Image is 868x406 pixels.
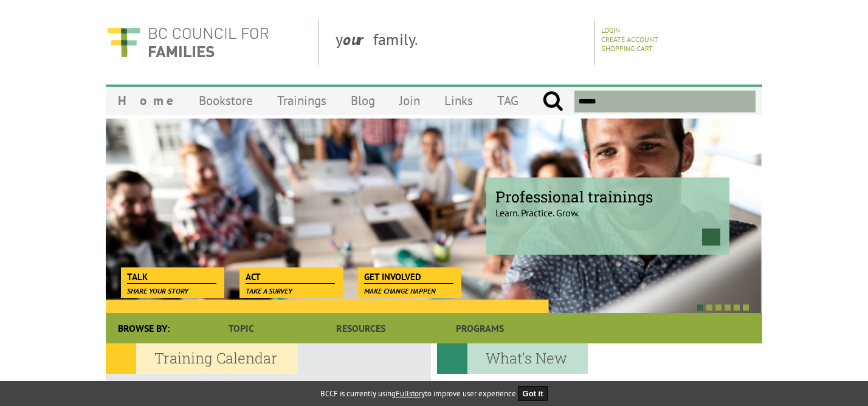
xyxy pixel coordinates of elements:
button: Got it [518,386,548,401]
span: Talk [127,270,216,284]
strong: our [343,29,373,49]
a: Topic [182,313,301,343]
a: Talk Share your story [121,267,222,284]
a: Login [601,26,620,35]
h2: What's New [437,343,588,374]
a: Links [432,86,485,115]
a: Get Involved Make change happen [358,267,460,284]
input: Submit [542,91,563,112]
a: Programs [421,313,540,343]
a: Fullstory [396,388,425,399]
span: Make change happen [364,286,436,295]
a: Shopping Cart [601,44,653,53]
a: Bookstore [187,86,265,115]
a: Resources [301,313,420,343]
a: Home [106,86,187,115]
img: BC Council for FAMILIES [106,19,270,65]
span: Act [246,270,335,284]
span: Professional trainings [495,187,720,207]
span: Take a survey [246,286,292,295]
span: Share your story [127,286,188,295]
a: Blog [339,86,387,115]
span: Get Involved [364,270,453,284]
h2: Training Calendar [106,343,298,374]
div: Browse By: [106,313,182,343]
a: Join [387,86,432,115]
p: Learn. Practice. Grow. [495,196,720,219]
div: y family. [326,19,595,65]
a: Create Account [601,35,658,44]
a: TAG [485,86,531,115]
a: Act Take a survey [239,267,341,284]
a: Trainings [265,86,339,115]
